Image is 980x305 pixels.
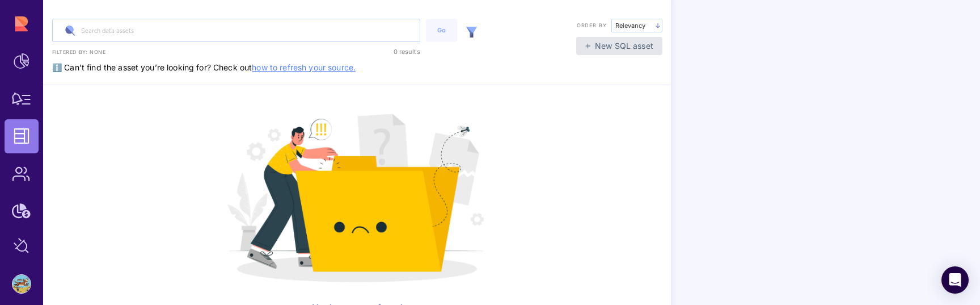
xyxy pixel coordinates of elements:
[595,40,653,52] span: New SQL asset
[426,19,457,42] button: Go
[53,19,420,41] input: Search data assets
[52,45,356,72] span: ℹ️ Can’t find the asset you’re looking for? Check out
[61,22,79,40] img: search
[252,62,356,72] a: how to refresh your source.
[656,23,660,28] img: arrow
[432,26,451,35] div: Go
[577,22,607,30] label: Order by
[354,45,420,58] div: 0 results
[941,266,969,294] div: Open Intercom Messenger
[12,275,31,293] img: account-photo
